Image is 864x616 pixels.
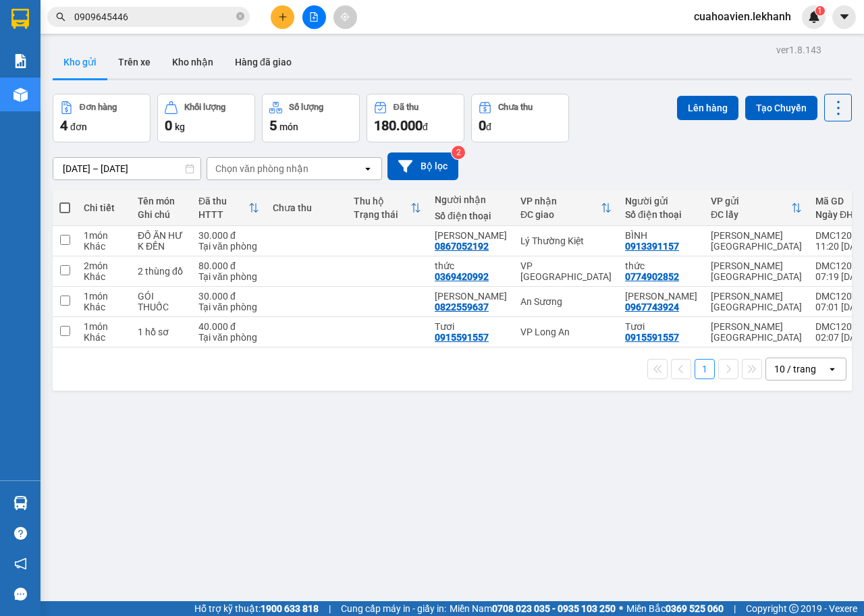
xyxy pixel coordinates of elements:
input: Tìm tên, số ĐT hoặc mã đơn [74,9,234,24]
span: đơn [70,121,87,132]
span: | [329,601,331,616]
strong: 0708 023 035 - 0935 103 250 [492,603,616,614]
span: đ [423,121,428,132]
button: Khối lượng0kg [157,94,255,142]
img: solution-icon [13,54,28,68]
img: warehouse-icon [13,88,28,102]
div: ver 1.8.143 [776,43,821,57]
div: Tại văn phòng [198,302,259,312]
div: 1 món [84,230,124,241]
div: 0915591557 [625,332,679,343]
span: đ [486,121,491,132]
div: 1 món [84,291,124,302]
div: VP gửi [711,196,791,206]
span: message [14,588,27,600]
div: 0913391157 [625,241,679,252]
span: Cung cấp máy in - giấy in: [341,601,446,616]
div: Khác [84,332,124,343]
div: Người gửi [625,196,697,206]
button: 1 [695,359,715,379]
div: Chưa thu [273,202,340,213]
div: Số điện thoại [625,209,697,220]
img: logo-vxr [11,9,29,29]
span: | [734,601,736,616]
div: QUỲNH NHƯ [435,230,507,241]
div: thức [625,260,697,271]
span: 4 [60,117,67,134]
div: Ghi chú [138,209,185,220]
div: [PERSON_NAME][GEOGRAPHIC_DATA] [711,321,802,343]
div: thức [435,260,507,271]
div: 40.000 đ [198,321,259,332]
span: 1 [817,6,822,16]
img: icon-new-feature [808,11,820,23]
th: Toggle SortBy [704,190,809,226]
strong: 1900 633 818 [261,603,319,614]
span: 180.000 [374,117,423,134]
div: Số lượng [289,103,323,112]
div: 2 món [84,260,124,271]
div: Chưa thu [498,103,533,112]
span: ⚪️ [619,606,623,611]
span: 5 [269,117,277,134]
button: Lên hàng [677,96,738,120]
div: 0867052192 [435,241,489,252]
svg: open [827,364,838,374]
span: aim [340,12,350,22]
span: Miền Nam [450,601,616,616]
div: Linh [625,291,697,302]
div: ĐC lấy [711,209,791,220]
div: Chi tiết [84,202,124,213]
div: Tươi [435,321,507,332]
div: VP [GEOGRAPHIC_DATA] [520,260,612,282]
div: Tại văn phòng [198,332,259,343]
div: Khối lượng [184,103,225,112]
div: Chọn văn phòng nhận [215,162,308,175]
span: món [279,121,298,132]
div: ĐC giao [520,209,601,220]
div: [PERSON_NAME][GEOGRAPHIC_DATA] [711,291,802,312]
div: BÌNH [625,230,697,241]
div: ĐỒ ĂN HƯ K ĐỀN [138,230,185,252]
span: caret-down [838,11,850,23]
span: file-add [309,12,319,22]
button: Trên xe [107,46,161,78]
div: 80.000 đ [198,260,259,271]
button: Kho gửi [53,46,107,78]
div: Trạng thái [354,209,410,220]
span: search [56,12,65,22]
div: THÙY LINH [435,291,507,302]
img: warehouse-icon [13,496,28,510]
div: Tên món [138,196,185,206]
div: GÓI THUỐC [138,291,185,312]
div: Đơn hàng [80,103,117,112]
div: 30.000 đ [198,230,259,241]
div: 30.000 đ [198,291,259,302]
div: Đã thu [394,103,418,112]
button: Chưa thu0đ [471,94,569,142]
button: Hàng đã giao [224,46,302,78]
th: Toggle SortBy [347,190,428,226]
button: Đã thu180.000đ [367,94,464,142]
th: Toggle SortBy [192,190,266,226]
span: kg [175,121,185,132]
div: Người nhận [435,194,507,205]
div: Số điện thoại [435,211,507,221]
span: notification [14,557,27,570]
button: Kho nhận [161,46,224,78]
div: 0967743924 [625,302,679,312]
div: 1 hồ sơ [138,327,185,337]
button: plus [271,5,294,29]
span: cuahoavien.lekhanh [683,8,802,25]
div: 0822559637 [435,302,489,312]
button: Tạo Chuyến [745,96,817,120]
sup: 2 [452,146,465,159]
button: Bộ lọc [387,152,458,180]
div: Khác [84,271,124,282]
sup: 1 [815,6,825,16]
span: question-circle [14,527,27,540]
div: [PERSON_NAME][GEOGRAPHIC_DATA] [711,260,802,282]
button: caret-down [832,5,856,29]
div: Khác [84,302,124,312]
button: file-add [302,5,326,29]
